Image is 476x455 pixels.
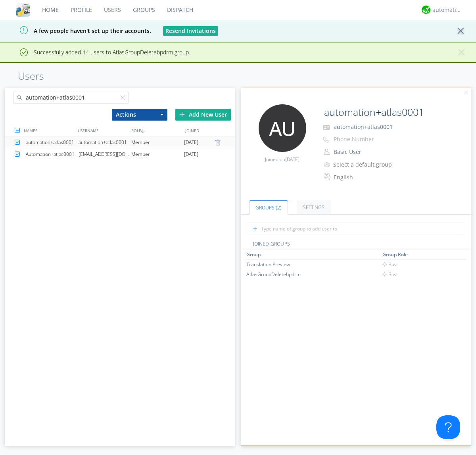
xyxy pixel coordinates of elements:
div: automation+atlas0001 [26,136,79,148]
div: Add New User [175,109,231,121]
span: [DATE] [184,148,198,160]
div: [EMAIL_ADDRESS][DOMAIN_NAME] [79,148,131,160]
div: ROLE [129,125,183,136]
span: [DATE] [285,156,299,163]
img: 373638.png [259,104,306,152]
img: d2d01cd9b4174d08988066c6d424eccd [422,6,430,14]
a: Automation+atlas0001[EMAIL_ADDRESS][DOMAIN_NAME]Member[DATE] [5,148,235,160]
a: Groups (2) [249,200,288,215]
div: automation+atlas [432,6,462,14]
button: Basic User [331,146,410,157]
span: automation+atlas0001 [334,123,393,131]
button: Resend Invitations [163,26,218,36]
div: JOINED [183,125,237,136]
img: plus.svg [179,111,185,117]
input: Search users [13,92,129,104]
div: Automation+atlas0001 [26,148,79,160]
th: Toggle SortBy [245,250,381,259]
span: Successfully added 14 users to AtlasGroupDeletebpdrm group. [6,48,190,56]
div: JOINED GROUPS [241,240,471,250]
input: Name [321,104,449,120]
div: AtlasGroupDeletebpdrm [246,271,306,278]
img: person-outline.svg [324,149,330,155]
img: cddb5a64eb264b2086981ab96f4c1ba7 [16,3,30,17]
img: icon-alert-users-thin-outline.svg [324,159,331,170]
div: Member [131,148,184,160]
a: automation+atlas0001automation+atlas0001Member[DATE] [5,136,235,148]
div: Member [131,136,184,148]
div: Translation Preview [246,261,306,268]
img: In groups with Translation enabled, this user's messages will be automatically translated to and ... [324,172,332,181]
span: Basic [382,271,400,278]
img: phone-outline.svg [323,136,329,143]
div: Select a default group [333,161,399,169]
div: USERNAME [76,125,129,136]
input: Type name of group to add user to [247,223,465,234]
img: cancel.svg [463,90,469,96]
div: English [334,173,400,181]
div: automation+atlas0001 [79,136,131,148]
th: Toggle SortBy [381,250,429,259]
span: [DATE] [184,136,198,148]
iframe: Toggle Customer Support [436,415,460,439]
div: NAMES [22,125,75,136]
span: Basic [382,261,400,268]
a: Settings [297,200,331,214]
th: Toggle SortBy [429,250,448,259]
span: A few people haven't set up their accounts. [6,27,151,35]
span: Joined on [265,156,299,163]
button: Actions [112,109,167,121]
